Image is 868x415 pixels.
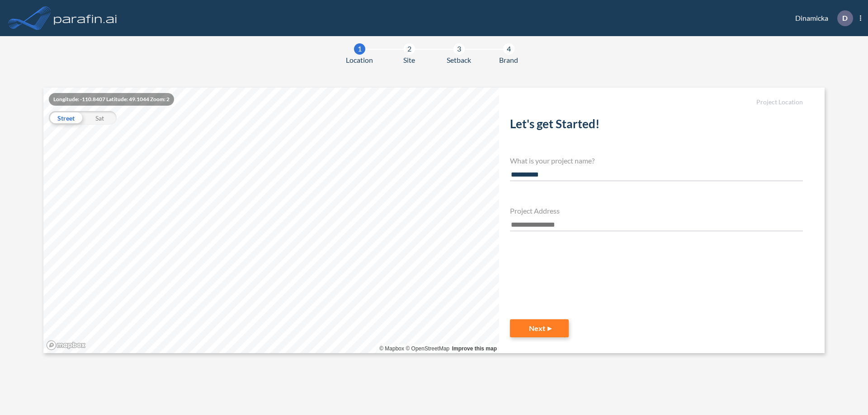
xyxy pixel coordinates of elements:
h4: Project Address [510,206,803,215]
span: Site [403,55,415,65]
p: D [842,14,848,22]
h4: What is your project name? [510,156,803,165]
div: 1 [354,43,365,55]
h5: Project Location [510,98,803,106]
div: Longitude: -110.8407 Latitude: 49.1044 Zoom: 2 [49,93,174,106]
span: Setback [447,55,471,65]
div: Dinamicka [782,10,861,26]
div: Sat [83,111,117,125]
img: logo [52,9,119,27]
a: OpenStreetMap [406,345,449,352]
a: Mapbox [379,345,404,352]
a: Mapbox homepage [46,340,86,350]
div: 3 [453,43,465,55]
div: Street [49,111,83,125]
span: Location [346,55,373,65]
span: Brand [499,55,518,65]
a: Improve this map [452,345,497,352]
div: 2 [404,43,415,55]
h2: Let's get Started! [510,117,803,135]
div: 4 [503,43,514,55]
button: Next [510,319,569,337]
canvas: Map [43,88,499,353]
